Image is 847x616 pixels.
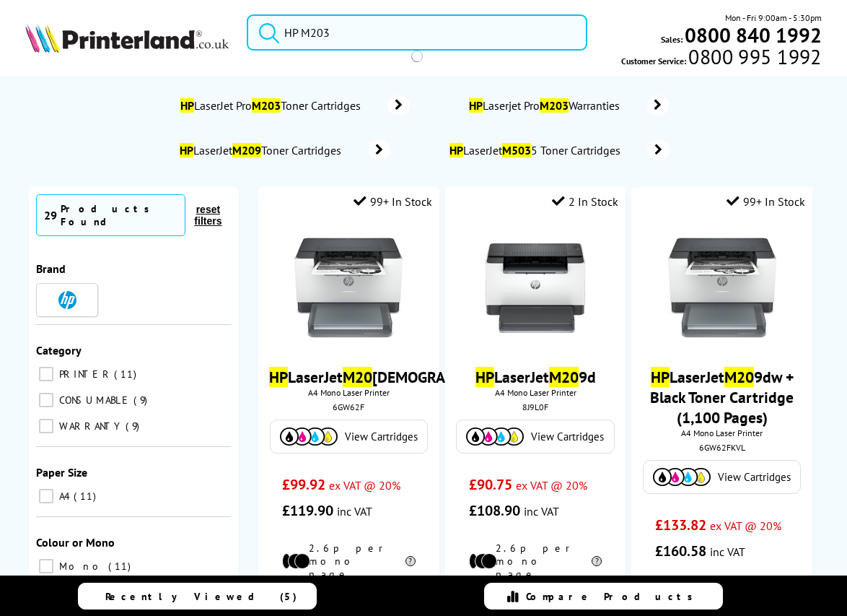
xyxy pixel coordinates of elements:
span: A4 [56,490,72,503]
img: Cartridges [280,428,338,446]
a: Recently Viewed (5) [78,583,316,610]
mark: M203 [540,98,569,113]
span: Sales: [661,32,683,46]
mark: HP [180,98,194,113]
span: 0800 995 1992 [686,50,821,64]
span: Customer Service: [621,50,821,68]
input: Mono 11 [39,559,53,573]
span: 9 [126,420,143,433]
mark: M209 [232,143,261,157]
span: View Cartridges [718,470,791,484]
mark: M203 [252,98,281,113]
span: Paper Size [36,465,87,480]
span: View Cartridges [345,430,418,443]
mark: HP [269,367,288,387]
div: 6GW62FKVL [642,442,802,453]
mark: M20 [724,367,754,387]
span: 11 [114,368,140,381]
img: Printerland Logo [25,24,228,53]
span: 11 [74,490,100,503]
img: Cartridges [466,428,524,446]
li: 2.6p per mono page [282,542,416,581]
span: View Cartridges [531,430,604,443]
a: Printerland Logo [25,24,228,56]
div: 6GW62F [269,402,429,412]
b: 0800 840 1992 [685,22,822,48]
span: £108.90 [469,501,520,520]
mark: M503 [502,143,531,157]
span: £160.58 [655,542,706,560]
span: inc VAT [524,504,559,519]
li: 2.6p per mono page [469,542,602,581]
span: ex VAT @ 20% [516,478,587,493]
span: ex VAT @ 20% [710,519,781,533]
mark: HP [651,367,670,387]
span: LaserJet Toner Cartridges [178,143,347,157]
mark: HP [469,98,483,113]
img: HP [58,291,76,309]
div: Products Found [61,202,177,228]
span: 11 [108,560,134,573]
span: inc VAT [710,545,745,559]
span: PRINTER [56,368,113,381]
a: Compare Products [484,583,722,610]
input: PRINTER 11 [39,367,53,381]
a: HPLaserJet ProM203Toner Cartridges [179,95,410,116]
span: Brand [36,261,66,276]
a: View Cartridges [278,428,420,446]
div: 99+ In Stock [727,194,805,209]
a: View Cartridges [464,428,606,446]
mark: HP [180,143,193,157]
input: A4 11 [39,489,53,503]
button: reset filters [185,203,231,227]
span: Mon - Fri 9:00am - 5:30pm [725,11,822,25]
span: Category [36,343,82,357]
span: 9 [133,394,151,407]
a: HPLaserJetM209d [475,367,596,387]
span: 29 [44,208,57,222]
span: Compare Products [526,590,701,603]
span: £119.90 [282,501,333,520]
a: HPLaserJetM209dw + Black Toner Cartridge (1,100 Pages) [650,367,794,428]
span: LaserJet 5 Toner Cartridges [448,143,626,157]
span: £99.92 [282,475,325,494]
a: 0800 840 1992 [683,28,822,42]
div: 99+ In Stock [354,194,432,209]
img: HP-M209dw-Front-Small.jpg [294,234,403,342]
img: hp-m209d-front-small.jpg [481,234,589,342]
div: 8J9L0F [456,402,615,412]
input: Search product or brand [247,14,588,51]
mark: M20 [343,367,372,387]
span: Mono [56,560,107,573]
a: HPLaserJetM20[DEMOGRAPHIC_DATA] [269,367,523,387]
span: A4 Mono Laser Printer [265,387,432,398]
img: Cartridges [653,468,711,486]
span: WARRANTY [56,420,124,433]
span: Colour or Mono [36,535,115,550]
mark: M20 [549,367,579,387]
span: Recently Viewed (5) [105,590,297,603]
span: A4 Mono Laser Printer [452,387,619,398]
mark: HP [449,143,463,157]
div: 2 In Stock [552,194,618,209]
span: Laserjet Pro Warranties [468,98,626,113]
mark: HP [475,367,494,387]
input: CONSUMABLE 9 [39,393,53,407]
a: HPLaserJetM209Toner Cartridges [178,140,390,160]
img: HP-M209dw-Front-Small.jpg [668,234,776,342]
a: View Cartridges [651,468,793,486]
input: WARRANTY 9 [39,419,53,433]
span: A4 Mono Laser Printer [638,428,805,438]
span: inc VAT [337,504,372,519]
span: ex VAT @ 20% [329,478,400,493]
span: £133.82 [655,516,706,534]
span: £90.75 [469,475,512,494]
span: CONSUMABLE [56,394,132,407]
a: HPLaserJetM5035 Toner Cartridges [448,140,670,160]
span: LaserJet Pro Toner Cartridges [179,98,367,113]
a: HPLaserjet ProM203Warranties [468,95,669,116]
